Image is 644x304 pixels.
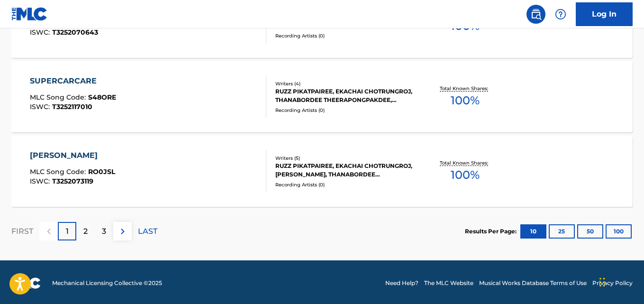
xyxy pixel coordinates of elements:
div: Writers ( 5 ) [275,155,414,162]
div: Drag [599,268,605,296]
p: LAST [138,226,157,237]
a: SUPERCARCAREMLC Song Code:S48OREISWC:T3252117010Writers (4)RUZZ PIKATPAIREE, EKACHAI CHOTRUNGROJ,... [11,61,633,132]
img: search [530,9,542,20]
div: SUPERCARCARE [30,75,116,87]
button: 10 [520,224,546,239]
img: right [117,226,128,237]
span: 100 % [451,166,480,184]
span: MLC Song Code : [30,93,88,101]
button: 50 [577,224,603,239]
img: MLC Logo [11,7,48,21]
span: S48ORE [88,93,116,101]
a: Need Help? [385,279,418,287]
button: 25 [549,224,575,239]
div: [PERSON_NAME] [30,150,115,161]
a: Log In [576,2,633,26]
a: The MLC Website [424,279,473,287]
p: Results Per Page: [465,227,519,236]
span: T3252117010 [52,102,92,111]
span: ISWC : [30,177,52,185]
img: help [555,9,566,20]
p: 3 [102,226,106,237]
p: FIRST [11,226,33,237]
button: 100 [606,224,632,239]
div: RUZZ PIKATPAIREE, EKACHAI CHOTRUNGROJ, THANABORDEE THEERAPONGPAKDEE, SMALLROOM LTD. [275,87,414,104]
div: Writers ( 4 ) [275,80,414,87]
a: Musical Works Database Terms of Use [479,279,587,287]
span: ISWC : [30,102,52,111]
span: T3252070643 [52,28,98,37]
span: 100 % [451,92,480,109]
a: [PERSON_NAME]MLC Song Code:RO0JSLISWC:T3252073119Writers (5)RUZZ PIKATPAIREE, EKACHAI CHOTRUNGROJ... [11,136,633,207]
p: 1 [66,226,69,237]
span: T3252073119 [52,177,93,185]
span: ISWC : [30,28,52,37]
div: RUZZ PIKATPAIREE, EKACHAI CHOTRUNGROJ, [PERSON_NAME], THANABORDEE THEERAPONGPAKDEE, SMALLROOM LTD. [275,162,414,179]
p: 2 [83,226,88,237]
div: Recording Artists ( 0 ) [275,32,414,39]
div: Recording Artists ( 0 ) [275,107,414,114]
a: Public Search [526,5,545,24]
span: RO0JSL [88,167,115,176]
p: Total Known Shares: [440,159,490,166]
span: MLC Song Code : [30,167,88,176]
div: Help [551,5,570,24]
div: Recording Artists ( 0 ) [275,181,414,188]
span: Mechanical Licensing Collective © 2025 [52,279,162,287]
p: Total Known Shares: [440,85,490,92]
a: Privacy Policy [592,279,633,287]
iframe: Chat Widget [597,258,644,304]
